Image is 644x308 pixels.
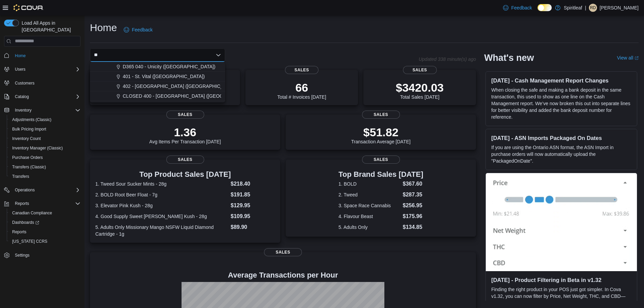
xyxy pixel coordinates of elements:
dt: 5. Adults Only [338,224,400,231]
span: CLOSED 400 - [GEOGRAPHIC_DATA] ([GEOGRAPHIC_DATA]) [123,93,259,99]
span: Reports [15,201,29,206]
span: Operations [12,186,80,194]
button: Close list of options [216,52,221,58]
button: Canadian Compliance [7,208,83,218]
dd: $109.95 [231,212,275,220]
span: 401 - St. Vital ([GEOGRAPHIC_DATA]) [123,73,205,80]
span: Transfers (Classic) [12,164,46,170]
button: CLOSED 400 - [GEOGRAPHIC_DATA] ([GEOGRAPHIC_DATA]) [90,91,225,101]
button: D365 040 - Unicity ([GEOGRAPHIC_DATA]) [90,62,225,72]
span: Purchase Orders [9,153,80,162]
span: Catalog [15,94,29,99]
button: Operations [1,185,83,195]
span: Washington CCRS [9,237,80,245]
span: Adjustments (Classic) [12,117,51,122]
dt: 3. Elevator Pink Kush - 28g [95,202,228,209]
a: Home [12,52,28,60]
span: Catalog [12,93,80,101]
span: Settings [12,251,80,259]
p: Spiritleaf [564,4,582,12]
p: Updated 338 minute(s) ago [419,56,476,62]
span: Inventory Count [9,135,80,143]
div: Choose from the following options [90,62,225,101]
a: Adjustments (Classic) [9,116,54,124]
dd: $89.90 [231,223,275,231]
span: Sales [166,156,204,164]
span: Sales [403,66,437,74]
span: Settings [15,253,29,258]
span: 402 - [GEOGRAPHIC_DATA] ([GEOGRAPHIC_DATA]) [123,83,238,90]
dt: 1. BOLD [338,181,400,187]
a: Transfers [9,172,32,181]
div: Ravi D [589,4,597,12]
dd: $191.85 [231,191,275,199]
span: D365 040 - Unicity ([GEOGRAPHIC_DATA]) [123,63,215,70]
span: Customers [15,80,34,86]
a: Canadian Compliance [9,209,55,217]
button: Inventory Manager (Classic) [7,143,83,153]
dt: 2. Tweed [338,191,400,198]
a: Settings [12,251,32,259]
span: Inventory Count [12,136,41,141]
span: Sales [362,111,400,119]
a: Dashboards [7,218,83,227]
span: Bulk Pricing Import [12,126,46,132]
a: Transfers (Classic) [9,163,49,171]
button: Settings [1,250,83,260]
a: Customers [12,79,37,87]
button: Catalog [1,92,83,101]
dd: $367.60 [403,180,423,188]
span: Sales [285,66,319,74]
span: Feedback [132,26,152,33]
dt: 1. Tweed Sour Sucker Mints - 28g [95,181,228,187]
span: RD [590,4,596,12]
span: Users [12,65,80,73]
span: Purchase Orders [12,155,43,160]
span: Transfers [9,172,80,181]
img: Cova [14,4,44,11]
dt: 2. BOLD Root Beer Float - 7g [95,191,228,198]
dd: $134.85 [403,223,423,231]
span: Dashboards [12,220,39,225]
span: Inventory [12,106,80,114]
p: $51.82 [351,125,411,139]
span: Reports [9,228,80,236]
button: Transfers [7,172,83,181]
span: Sales [166,111,204,119]
button: 402 - [GEOGRAPHIC_DATA] ([GEOGRAPHIC_DATA]) [90,81,225,91]
p: $3420.03 [396,81,444,94]
a: Feedback [121,23,155,37]
button: Reports [12,199,32,208]
span: Transfers (Classic) [9,163,80,171]
span: Sales [362,156,400,164]
button: Reports [7,227,83,237]
a: Reports [9,228,29,236]
svg: External link [635,56,639,60]
h3: Top Brand Sales [DATE] [338,170,423,179]
button: Inventory [12,106,34,114]
button: Transfers (Classic) [7,162,83,172]
p: 1.36 [149,125,221,139]
div: Transaction Average [DATE] [351,125,411,144]
nav: Complex example [4,48,80,278]
h3: [DATE] - Cash Management Report Changes [491,77,631,84]
button: Reports [1,199,83,208]
h3: Top Product Sales [DATE] [95,170,275,179]
input: Dark Mode [538,4,552,11]
span: Customers [12,79,80,87]
button: Inventory [1,105,83,115]
button: Customers [1,78,83,88]
button: Purchase Orders [7,153,83,162]
button: [US_STATE] CCRS [7,237,83,246]
a: Bulk Pricing Import [9,125,49,133]
dd: $256.95 [403,202,423,210]
h3: [DATE] - ASN Imports Packaged On Dates [491,135,631,141]
button: Adjustments (Classic) [7,115,83,124]
a: Purchase Orders [9,153,46,162]
span: Reports [12,229,26,235]
span: Adjustments (Classic) [9,116,80,124]
span: Canadian Compliance [12,210,52,216]
dd: $218.40 [231,180,275,188]
dt: 4. Good Supply Sweet [PERSON_NAME] Kush - 28g [95,213,228,220]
